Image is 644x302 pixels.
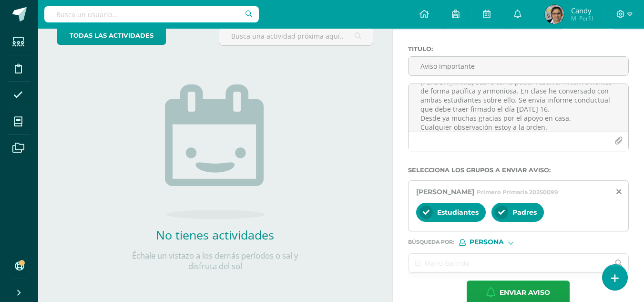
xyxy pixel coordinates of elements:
input: Titulo [409,57,628,75]
a: Evento [505,7,562,30]
a: Aviso [562,7,613,30]
input: Ej. Mario Galindo [409,254,610,272]
img: 51da5dafc92a98d00a6e6b9b110c3367.png [545,5,564,24]
img: no_activities.png [165,84,265,219]
span: Estudiantes [437,208,479,217]
span: Mi Perfil [571,14,593,22]
input: Busca un usuario... [44,6,259,22]
span: Padres [512,208,537,217]
textarea: Buen día estimados padres de familia. Informo que el día [PERSON_NAME][DATE] [PERSON_NAME] tuvo u... [409,84,628,132]
span: [PERSON_NAME] [416,187,474,196]
a: todas las Actividades [57,26,166,45]
h2: No tienes actividades [120,227,310,243]
span: Primero Primaria 20250099 [477,188,558,196]
a: Tarea [393,7,444,30]
span: Persona [470,240,504,245]
p: Échale un vistazo a los demás períodos o sal y disfruta del sol [120,250,310,271]
span: Candy [571,6,593,15]
a: Examen [445,7,504,30]
label: Titulo : [408,45,629,52]
label: Selecciona los grupos a enviar aviso : [408,167,629,174]
input: Busca una actividad próxima aquí... [219,27,372,45]
span: Búsqueda por : [408,240,454,245]
div: [object Object] [459,239,531,246]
